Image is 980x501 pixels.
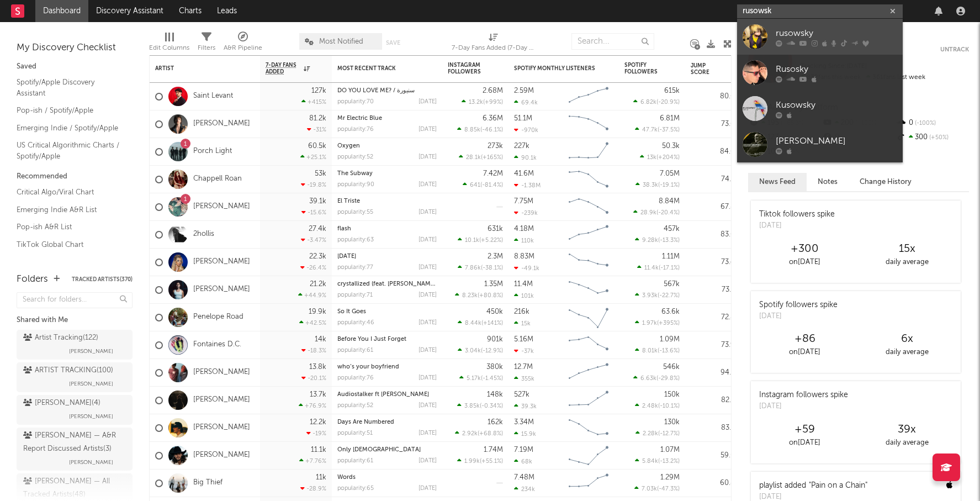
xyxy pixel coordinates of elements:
svg: Chart title [564,138,613,166]
div: ARTIST TRACKING ( 100 ) [23,364,113,377]
div: -3.47 % [301,236,326,244]
span: 6.82k [640,99,656,106]
span: -20.4 % [658,210,678,216]
a: Critical Algo/Viral Chart [17,186,121,198]
div: ( ) [457,126,503,133]
div: DO YOU LOVE ME? / سنيورة [337,88,437,94]
div: 60.5k [308,143,326,150]
a: Days Are Numbered [337,419,394,425]
div: 901k [487,336,503,343]
div: 1.35M [484,281,503,288]
a: [PERSON_NAME] [193,395,250,405]
div: 94.5 [691,366,735,379]
button: News Feed [748,173,807,191]
span: -81.4 % [482,182,501,188]
div: Recommended [17,170,133,183]
span: 5.17k [467,376,481,382]
div: 81.2k [309,115,326,122]
div: 7.75M [514,198,533,205]
div: [DATE] [419,265,437,271]
div: Most Recent Track [337,65,420,72]
div: ( ) [463,181,503,188]
div: +42.5 % [299,319,326,326]
div: +25.1 % [300,154,326,161]
a: TikTok Global Chart [17,239,121,251]
div: popularity: 76 [337,126,374,133]
div: Filters [198,28,215,60]
a: Kusowsky [737,91,903,126]
div: 83.6 [691,228,735,241]
span: 3.93k [642,293,658,299]
a: 2hollis [193,230,214,239]
span: +395 % [659,320,678,326]
a: DO YOU LOVE ME? / سنيورة [337,88,415,94]
div: Oxygen [337,143,437,149]
a: [PERSON_NAME] [193,119,250,129]
div: [DATE] [419,154,437,160]
button: Notes [807,173,849,191]
span: [PERSON_NAME] [69,456,113,469]
span: -12.9 % [483,348,501,354]
div: ( ) [637,264,680,271]
span: 8.44k [465,320,481,326]
div: [DATE] [419,237,437,243]
a: Emerging Indie A&R List [17,204,121,216]
a: Penelope Road [193,313,243,322]
div: [PERSON_NAME] ( 4 ) [23,397,100,410]
div: -26.4 % [300,264,326,271]
div: 148k [487,391,503,398]
div: [DATE] [419,99,437,105]
div: Edit Columns [149,41,189,55]
a: Emerging Indie / Spotify/Apple [17,122,121,134]
div: daily average [856,346,958,359]
a: crystallized (feat. [PERSON_NAME]) [337,281,437,287]
span: [PERSON_NAME] [69,377,113,391]
svg: Chart title [564,110,613,138]
div: [DATE] [419,292,437,298]
svg: Chart title [564,83,613,110]
div: popularity: 61 [337,347,373,354]
div: -31 % [307,126,326,133]
a: [PERSON_NAME] [737,126,903,162]
div: 22.3k [309,253,326,260]
a: El Triste [337,198,360,204]
div: -18.3 % [301,347,326,354]
div: ( ) [458,264,503,271]
a: [PERSON_NAME] [193,202,250,212]
div: -19.8 % [301,181,326,188]
div: 150k [664,391,680,398]
div: popularity: 63 [337,237,374,243]
div: daily average [856,256,958,269]
div: Artist [155,65,238,72]
div: [DATE] [759,220,835,231]
div: Instagram Followers [448,62,486,75]
span: -20.9 % [658,99,678,106]
div: flash [337,226,437,232]
div: +300 [754,242,856,256]
span: -13.3 % [660,238,678,244]
div: ( ) [640,154,680,161]
div: who’s your boyfriend [337,364,437,370]
span: +204 % [658,155,678,161]
a: Oxygen [337,143,360,149]
div: 450k [486,308,503,315]
div: on [DATE] [754,256,856,269]
div: ( ) [458,236,503,244]
div: 567k [664,281,680,288]
div: ( ) [633,98,680,106]
div: 6.81M [660,115,680,122]
div: 27.4k [309,225,326,233]
div: Mr Electric Blue [337,115,437,122]
a: [PERSON_NAME](4)[PERSON_NAME] [17,395,133,425]
div: [DATE] [759,311,838,322]
div: 1.11M [662,253,680,260]
div: ( ) [635,292,680,299]
a: Rusosky [737,55,903,91]
div: 4.18M [514,225,534,233]
div: popularity: 76 [337,375,374,381]
div: ( ) [635,347,680,354]
div: 110k [514,237,534,244]
div: Kusowsky [776,98,897,112]
div: [DATE] [419,182,437,188]
div: Spotify Monthly Listeners [514,65,597,72]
